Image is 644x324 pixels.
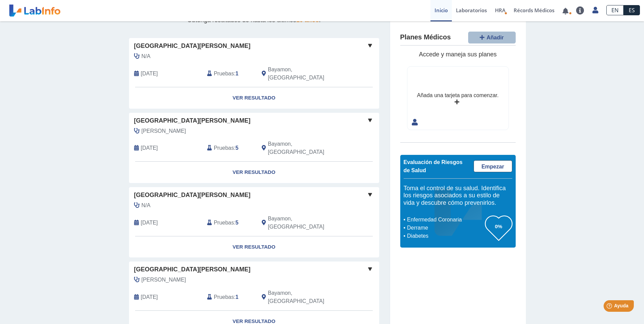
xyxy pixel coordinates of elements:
span: Evaluación de Riesgos de Salud [404,159,463,173]
span: [GEOGRAPHIC_DATA][PERSON_NAME] [134,116,251,125]
b: 5 [236,220,239,226]
div: : [202,289,257,305]
span: N/A [142,201,151,210]
span: Torres Vargas, Allan [142,127,186,135]
a: Ver Resultado [129,236,379,258]
span: Obtenga resultados de hasta los últimos . [187,17,320,23]
li: Enfermedad Coronaria [405,216,485,224]
div: : [202,215,257,231]
span: 2025-08-12 [141,70,158,78]
span: Bayamon, PR [268,140,343,156]
div: : [202,140,257,156]
span: [GEOGRAPHIC_DATA][PERSON_NAME] [134,191,251,200]
a: ES [624,5,640,15]
span: HRA [495,7,505,14]
h4: Planes Médicos [400,33,451,41]
span: Pruebas [214,144,234,152]
b: 1 [236,71,239,76]
span: 2024-10-01 [141,293,158,301]
a: Ver Resultado [129,162,379,183]
span: Bayamon, PR [268,66,343,82]
a: EN [606,5,624,15]
span: Bayamon, PR [268,289,343,305]
span: Añadir [486,35,504,40]
a: Ver Resultado [129,87,379,109]
span: [GEOGRAPHIC_DATA][PERSON_NAME] [134,41,251,51]
span: 10 años [296,17,319,23]
span: 2024-10-09 [141,219,158,227]
span: Bayamon, PR [268,215,343,231]
span: Torres Vargas, Allan [142,276,186,284]
b: 1 [236,294,239,300]
b: 5 [236,145,239,151]
h5: Toma el control de su salud. Identifica los riesgos asociados a su estilo de vida y descubre cómo... [404,185,512,207]
span: Pruebas [214,293,234,301]
li: Derrame [405,224,485,232]
span: Pruebas [214,219,234,227]
span: Empezar [481,164,504,169]
span: N/A [142,52,151,60]
h3: 0% [485,222,512,231]
span: [GEOGRAPHIC_DATA][PERSON_NAME] [134,265,251,274]
a: Empezar [474,160,512,172]
iframe: Help widget launcher [584,298,637,317]
div: Añada una tarjeta para comenzar. [417,91,498,100]
span: Accede y maneja sus planes [419,51,497,58]
span: 2025-04-10 [141,144,158,152]
li: Diabetes [405,232,485,240]
span: Pruebas [214,70,234,78]
button: Añadir [468,32,516,43]
div: : [202,66,257,82]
